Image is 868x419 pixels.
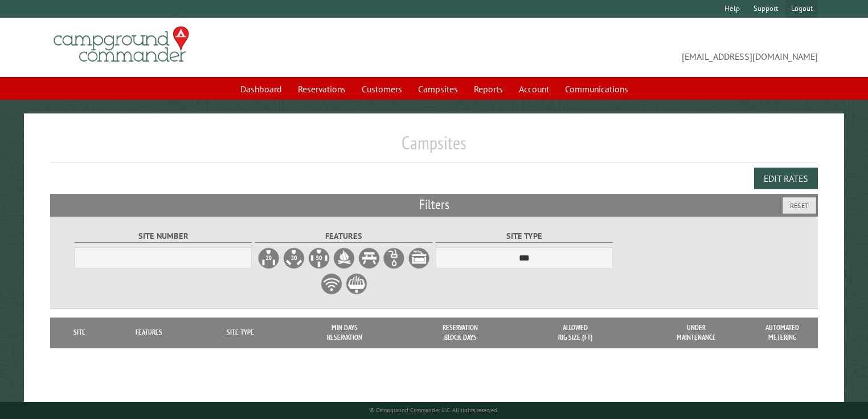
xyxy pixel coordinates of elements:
label: Sewer Hookup [408,247,431,270]
th: Features [103,318,194,348]
a: Campsites [411,78,465,100]
span: [EMAIL_ADDRESS][DOMAIN_NAME] [434,31,818,63]
a: Reservations [291,78,353,100]
label: Site Type [436,230,613,243]
th: Site Type [194,318,286,348]
label: Grill [345,272,368,295]
button: Edit Rates [754,168,818,189]
th: Min Days Reservation [286,318,402,348]
a: Reports [467,78,510,100]
h2: Filters [50,194,818,215]
label: 30A Electrical Hookup [282,247,305,270]
label: 20A Electrical Hookup [257,247,280,270]
th: Site [56,318,104,348]
small: © Campground Commander LLC. All rights reserved. [370,406,498,414]
a: Customers [355,78,409,100]
a: Communications [558,78,635,100]
th: Under Maintenance [632,318,760,348]
th: Automated metering [760,318,805,348]
a: Account [512,78,556,100]
label: Picnic Table [358,247,380,270]
label: Water Hookup [383,247,406,270]
label: WiFi Service [320,272,343,295]
label: Site Number [75,230,252,243]
th: Reservation Block Days [403,318,518,348]
a: Dashboard [234,78,289,100]
h1: Campsites [50,132,818,163]
label: 50A Electrical Hookup [308,247,330,270]
th: Allowed Rig Size (ft) [518,318,632,348]
label: Firepit [333,247,355,270]
label: Features [255,230,432,243]
img: Campground Commander [50,22,193,67]
button: Reset [783,197,816,214]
